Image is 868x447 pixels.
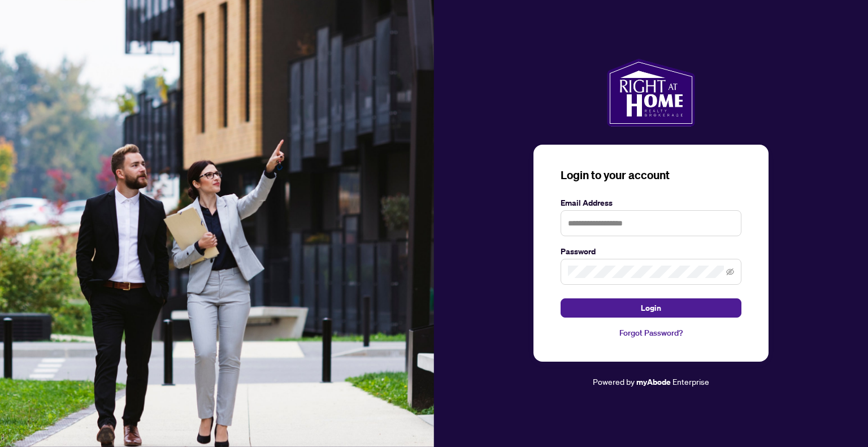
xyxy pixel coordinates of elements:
[672,376,709,387] span: Enterprise
[593,376,635,387] span: Powered by
[561,197,741,209] label: Email Address
[561,298,741,318] button: Login
[561,245,741,258] label: Password
[721,216,735,230] keeper-lock: Open Keeper Popup
[561,167,741,183] h3: Login to your account
[561,327,741,339] a: Forgot Password?
[641,299,661,317] span: Login
[726,268,734,276] span: eye-invisible
[607,59,695,127] img: ma-logo
[636,376,671,388] a: myAbode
